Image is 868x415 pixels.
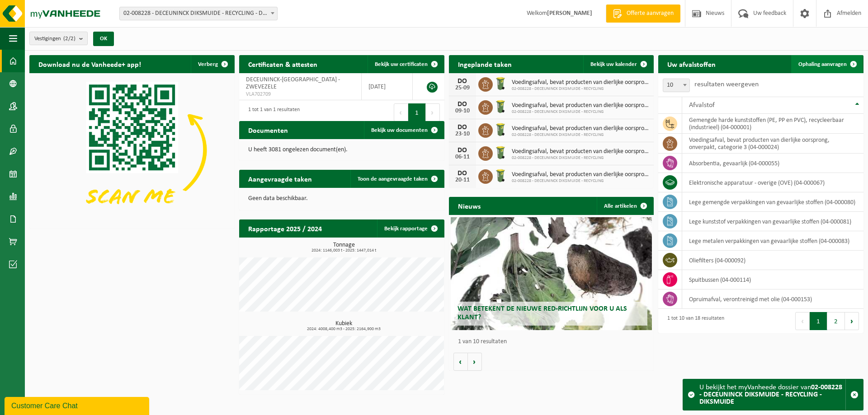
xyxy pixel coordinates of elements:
[239,170,321,187] h2: Aangevraagde taken
[689,102,715,109] span: Afvalstof
[453,124,472,131] div: DO
[34,32,75,46] span: Vestigingen
[547,10,592,17] strong: [PERSON_NAME]
[624,9,676,18] span: Offerte aanvragen
[682,212,863,231] td: lege kunststof verpakkingen van gevaarlijke stoffen (04-000081)
[663,311,724,331] div: 1 tot 10 van 18 resultaten
[682,114,863,134] td: gemengde harde kunststoffen (PE, PP en PVC), recycleerbaar (industrieel) (04-000001)
[120,7,277,20] span: 02-008228 - DECEUNINCK DIKSMUIDE - RECYCLING - DIKSMUIDE
[597,197,653,215] a: Alle artikelen
[29,32,88,45] button: Vestigingen(2/2)
[606,5,680,23] a: Offerte aanvragen
[795,312,810,330] button: Previous
[791,55,863,73] a: Ophaling aanvragen
[682,270,863,289] td: spuitbussen (04-000114)
[512,109,650,115] span: 02-008228 - DECEUNINCK DIKSMUIDE - RECYCLING
[512,79,650,86] span: Voedingsafval, bevat producten van dierlijke oorsprong, onverpakt, categorie 3
[453,78,472,85] div: DO
[350,170,443,188] a: Toon de aangevraagde taken
[375,61,428,67] span: Bekijk uw certificaten
[658,55,725,73] h2: Uw afvalstoffen
[426,103,440,121] button: Next
[512,102,650,109] span: Voedingsafval, bevat producten van dierlijke oorsprong, onverpakt, categorie 3
[408,103,426,121] button: 1
[493,122,508,137] img: WB-0140-HPE-GN-50
[468,353,482,371] button: Volgende
[198,61,218,67] span: Verberg
[458,305,627,321] span: Wat betekent de nieuwe RED-richtlijn voor u als klant?
[364,121,443,139] a: Bekijk uw documenten
[512,171,650,178] span: Voedingsafval, bevat producten van dierlijke oorsprong, onverpakt, categorie 3
[682,289,863,309] td: opruimafval, verontreinigd met olie (04-000153)
[493,99,508,114] img: WB-0140-HPE-GN-50
[244,242,444,253] h3: Tonnage
[453,147,472,154] div: DO
[63,36,75,42] count: (2/2)
[512,148,650,155] span: Voedingsafval, bevat producten van dierlijke oorsprong, onverpakt, categorie 3
[453,177,472,183] div: 20-11
[682,134,863,154] td: voedingsafval, bevat producten van dierlijke oorsprong, onverpakt, categorie 3 (04-000024)
[458,339,650,345] p: 1 van 10 resultaten
[453,131,472,137] div: 23-10
[512,125,650,132] span: Voedingsafval, bevat producten van dierlijke oorsprong, onverpakt, categorie 3
[590,61,637,67] span: Bekijk uw kalender
[663,79,690,92] span: 10
[93,32,114,46] button: OK
[362,73,413,100] td: [DATE]
[29,55,150,73] h2: Download nu de Vanheede+ app!
[453,170,472,177] div: DO
[682,154,863,173] td: absorbentia, gevaarlijk (04-000055)
[699,384,842,406] strong: 02-008228 - DECEUNINCK DIKSMUIDE - RECYCLING - DIKSMUIDE
[449,197,490,214] h2: Nieuws
[682,231,863,251] td: lege metalen verpakkingen van gevaarlijke stoffen (04-000083)
[371,127,428,133] span: Bekijk uw documenten
[5,395,151,415] iframe: chat widget
[493,168,508,183] img: WB-0140-HPE-GN-50
[682,251,863,270] td: oliefilters (04-000092)
[239,55,326,73] h2: Certificaten & attesten
[810,312,827,330] button: 1
[663,79,689,92] span: 10
[493,145,508,160] img: WB-0140-HPE-GN-50
[246,76,340,90] span: DECEUNINCK-[GEOGRAPHIC_DATA] - ZWEVEZELE
[583,55,653,73] a: Bekijk uw kalender
[244,103,300,122] div: 1 tot 1 van 1 resultaten
[493,76,508,91] img: WB-0140-HPE-GN-50
[512,155,650,161] span: 02-008228 - DECEUNINCK DIKSMUIDE - RECYCLING
[191,55,234,73] button: Verberg
[512,178,650,184] span: 02-008228 - DECEUNINCK DIKSMUIDE - RECYCLING
[29,73,235,227] img: Download de VHEPlus App
[248,147,435,153] p: U heeft 3081 ongelezen document(en).
[358,176,428,182] span: Toon de aangevraagde taken
[368,55,443,73] a: Bekijk uw certificaten
[512,86,650,92] span: 02-008228 - DECEUNINCK DIKSMUIDE - RECYCLING
[694,81,759,88] label: resultaten weergeven
[248,196,435,202] p: Geen data beschikbaar.
[246,91,354,98] span: VLA702709
[827,312,845,330] button: 2
[453,154,472,160] div: 06-11
[244,321,444,331] h3: Kubiek
[682,192,863,212] td: lege gemengde verpakkingen van gevaarlijke stoffen (04-000080)
[453,101,472,108] div: DO
[119,7,278,20] span: 02-008228 - DECEUNINCK DIKSMUIDE - RECYCLING - DIKSMUIDE
[239,121,297,139] h2: Documenten
[244,248,444,253] span: 2024: 1146,003 t - 2025: 1447,014 t
[394,103,408,121] button: Previous
[451,217,652,330] a: Wat betekent de nieuwe RED-richtlijn voor u als klant?
[377,219,443,238] a: Bekijk rapportage
[244,327,444,331] span: 2024: 4008,400 m3 - 2025: 2164,900 m3
[798,61,847,67] span: Ophaling aanvragen
[699,379,845,410] div: U bekijkt het myVanheede dossier van
[239,219,331,237] h2: Rapportage 2025 / 2024
[453,108,472,114] div: 09-10
[453,85,472,91] div: 25-09
[682,173,863,192] td: elektronische apparatuur - overige (OVE) (04-000067)
[845,312,859,330] button: Next
[453,353,468,371] button: Vorige
[512,132,650,138] span: 02-008228 - DECEUNINCK DIKSMUIDE - RECYCLING
[449,55,521,73] h2: Ingeplande taken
